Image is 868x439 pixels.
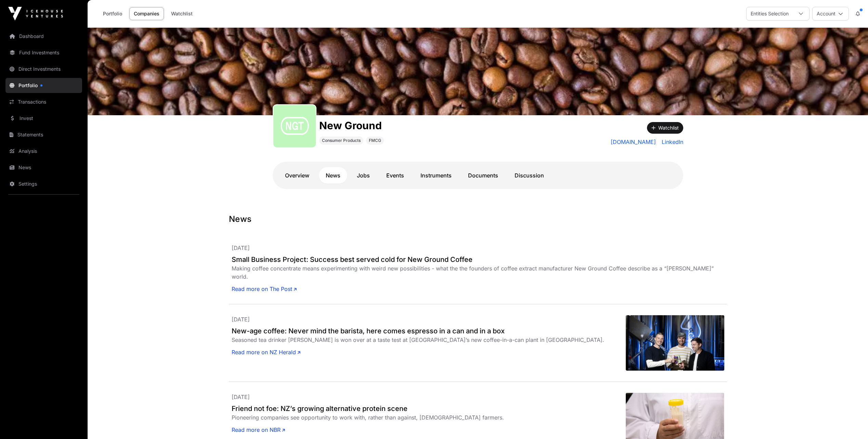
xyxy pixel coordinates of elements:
div: Making coffee concentrate means experimenting with weird new possibilities - what the the founder... [232,264,724,281]
a: Events [379,167,411,184]
iframe: Chat Widget [834,406,868,439]
a: Watchlist [167,7,197,20]
a: Analysis [5,144,82,159]
a: Friend not foe: NZ’s growing alternative protein scene [232,404,626,413]
a: Settings [5,176,82,191]
a: Instruments [414,167,458,184]
img: New Ground [88,28,868,115]
a: Statements [5,127,82,142]
a: Dashboard [5,29,82,44]
p: [DATE] [232,315,626,323]
span: Consumer Products [322,138,361,143]
a: Portfolio [5,78,82,93]
a: Discussion [508,167,551,184]
a: New-age coffee: Never mind the barista, here comes espresso in a can and in a box [232,326,626,336]
button: Watchlist [647,122,683,134]
div: Pioneering companies see opportunity to work with, rather than against, [DEMOGRAPHIC_DATA] farmers. [232,413,626,422]
span: FMCG [369,138,381,143]
a: Transactions [5,94,82,109]
div: Entities Selection [747,7,793,20]
nav: Tabs [278,167,678,184]
a: [DOMAIN_NAME] [611,138,656,146]
img: QM23YRLRYZFD7OG5QWFKJWSSCY.JPG [626,315,724,371]
a: Invest [5,111,82,126]
a: Read more on NBR [232,426,285,434]
a: Jobs [350,167,377,184]
h1: News [229,214,727,225]
a: Portfolio [99,7,127,20]
a: Companies [129,7,164,20]
a: Small Business Project: Success best served cold for New Ground Coffee [232,255,724,264]
a: Read more on NZ Herald [232,348,300,356]
a: Documents [461,167,505,184]
img: Icehouse Ventures Logo [8,7,63,21]
p: [DATE] [232,393,626,401]
button: Account [812,7,849,21]
a: Overview [278,167,316,184]
a: News [319,167,347,184]
a: Fund Investments [5,45,82,60]
div: Seasoned tea drinker [PERSON_NAME] is won over at a taste test at [GEOGRAPHIC_DATA]’s new coffee-... [232,336,626,344]
a: LinkedIn [659,138,683,146]
img: Screenshot-2024-11-11-at-4.29.23%E2%80%AFPM.png [276,108,313,145]
a: Read more on The Post [232,285,297,293]
p: [DATE] [232,244,724,252]
a: News [5,160,82,175]
a: Direct Investments [5,62,82,77]
h1: New Ground [319,119,384,132]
